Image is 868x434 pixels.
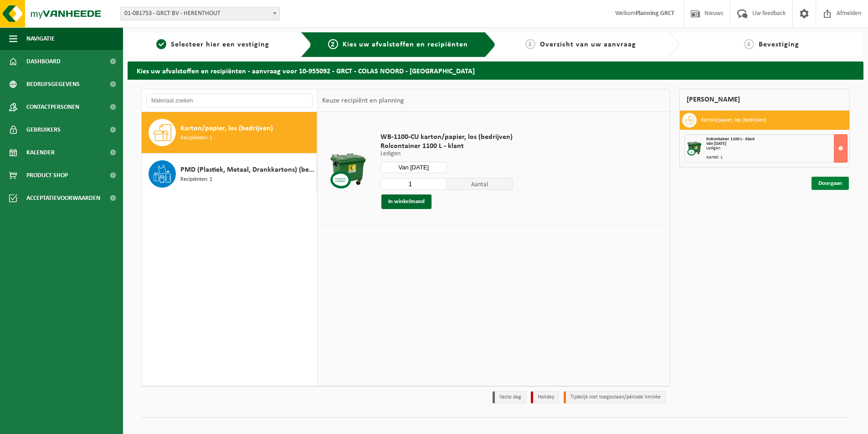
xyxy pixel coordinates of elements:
span: Acceptatievoorwaarden [26,187,100,209]
span: Karton/papier, los (bedrijven) [180,123,273,134]
div: Aantal: 1 [706,155,847,160]
span: 4 [744,39,754,49]
h3: Karton/papier, los (bedrijven) [701,113,766,128]
span: Contactpersonen [26,96,79,118]
p: Ledigen [380,151,513,157]
span: Bedrijfsgegevens [26,73,80,96]
span: PMD (Plastiek, Metaal, Drankkartons) (bedrijven) [180,164,314,175]
span: 01-081753 - GRCT BV - HERENTHOUT [120,7,280,20]
li: Tijdelijk niet toegestaan/période limitée [564,391,666,403]
div: Keuze recipiënt en planning [318,89,409,112]
li: Vaste dag [493,391,526,403]
button: Karton/papier, los (bedrijven) Recipiënten: 1 [142,112,317,153]
span: Selecteer hier een vestiging [171,41,269,48]
span: Bevestiging [759,41,799,48]
li: Holiday [531,391,559,403]
button: PMD (Plastiek, Metaal, Drankkartons) (bedrijven) Recipiënten: 1 [142,153,317,194]
input: Selecteer datum [380,162,447,173]
span: Rolcontainer 1100 L - klant [706,137,755,142]
span: 3 [525,39,535,49]
span: Aantal [447,178,513,190]
span: Kalender [26,141,55,164]
span: Gebruikers [26,118,61,141]
span: Navigatie [26,27,55,50]
div: [PERSON_NAME] [679,89,850,111]
span: WB-1100-CU karton/papier, los (bedrijven) [380,133,513,142]
span: 2 [328,39,338,49]
strong: Planning GRCT [636,10,674,17]
span: Kies uw afvalstoffen en recipiënten [343,41,468,48]
div: Ledigen [706,146,847,151]
input: Materiaal zoeken [146,94,313,107]
span: Recipiënten: 1 [180,134,212,143]
span: 01-081753 - GRCT BV - HERENTHOUT [121,7,279,20]
span: Overzicht van uw aanvraag [540,41,636,48]
span: Rolcontainer 1100 L - klant [380,142,513,151]
button: In winkelmand [381,194,431,209]
a: 1Selecteer hier een vestiging [132,39,293,50]
h2: Kies uw afvalstoffen en recipiënten - aanvraag voor 10-955092 - GRCT - COLAS NOORD - [GEOGRAPHIC_... [128,61,863,79]
span: 1 [156,39,166,49]
span: Recipiënten: 1 [180,175,212,184]
strong: Van [DATE] [706,141,726,146]
a: Doorgaan [812,177,849,190]
span: Dashboard [26,50,61,73]
span: Product Shop [26,164,68,187]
